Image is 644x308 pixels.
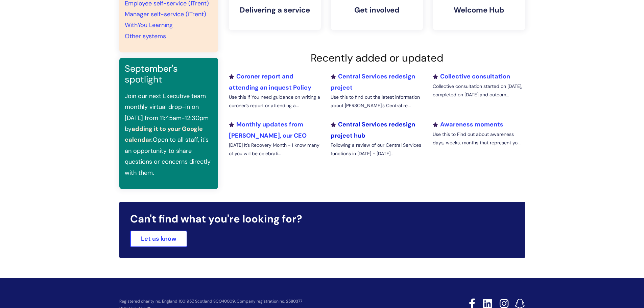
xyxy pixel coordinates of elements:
[229,93,321,110] p: Use this if You need guidance on writing a coroner’s report or attending a...
[331,120,415,139] a: Central Services redesign project hub
[125,21,173,29] a: WithYou Learning
[229,72,311,91] a: Coroner report and attending an inquest Policy
[125,10,206,18] a: Manager self-service (iTrent)
[119,299,421,304] p: Registered charity no. England 1001957, Scotland SCO40009. Company registration no. 2580377
[331,72,415,91] a: Central Services redesign project
[130,231,187,247] a: Let us know
[433,72,510,80] a: Collective consultation
[331,141,423,158] p: Following a review of our Central Services functions in [DATE] - [DATE]...
[229,52,525,64] h2: Recently added or updated
[433,82,525,99] p: Collective consultation started on [DATE], completed on [DATE] and outcom...
[336,6,418,15] h4: Get involved
[130,213,514,225] h2: Can't find what you're looking for?
[229,120,307,139] a: Monthly updates from [PERSON_NAME], our CEO
[438,6,520,15] h4: Welcome Hub
[433,130,525,147] p: Use this to Find out about awareness days, weeks, months that represent yo...
[229,141,321,158] p: [DATE] It’s Recovery Month - I know many of you will be celebrati...
[331,93,423,110] p: Use this to find out the latest information about [PERSON_NAME]'s Central re...
[125,63,213,85] h3: September's spotlight
[125,32,166,40] a: Other systems
[433,120,503,128] a: Awareness moments
[125,125,203,144] a: adding it to your Google calendar.
[234,6,315,15] h4: Delivering a service
[125,91,213,178] p: Join our next Executive team monthly virtual drop-in on [DATE] from 11:45am-12:30pm by Open to al...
